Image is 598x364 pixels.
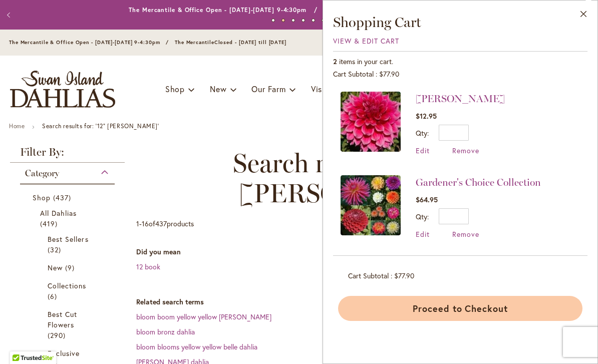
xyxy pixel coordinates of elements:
[311,84,340,94] span: Visit Us
[452,146,479,155] a: Remove
[339,57,393,66] span: items in your cart.
[136,219,139,228] span: 1
[333,36,399,46] a: View & Edit Cart
[341,92,401,152] img: EMORY PAUL
[136,297,588,307] dt: Related search terms
[48,291,60,301] span: 6
[251,84,285,94] span: Our Farm
[48,280,90,301] a: Collections
[165,84,185,94] span: Shop
[136,327,195,336] a: bloom bronz dahlia
[416,128,429,138] label: Qty
[416,93,505,105] a: [PERSON_NAME]
[312,19,315,22] button: 5 of 6
[379,69,399,79] span: $77.90
[65,262,77,273] span: 9
[452,229,479,239] a: Remove
[48,281,87,290] span: Collections
[10,71,115,108] a: store logo
[416,111,437,121] span: $12.95
[48,262,90,273] a: New
[9,39,214,46] span: The Mercantile & Office Open - [DATE]-[DATE] 9-4:30pm / The Mercantile
[416,212,429,221] label: Qty
[416,195,438,204] span: $64.95
[210,84,226,94] span: New
[302,19,305,22] button: 4 of 6
[48,330,68,340] span: 290
[40,208,77,218] span: All Dahlias
[394,271,414,280] span: $77.90
[8,328,36,356] iframe: Launch Accessibility Center
[333,57,337,66] span: 2
[136,312,271,321] a: bloom boom yellow yellow [PERSON_NAME]
[291,19,295,22] button: 3 of 6
[333,14,421,31] span: Shopping Cart
[48,348,80,358] span: Exclusive
[416,146,430,155] a: Edit
[142,219,149,228] span: 16
[9,122,25,130] a: Home
[416,176,541,188] a: Gardener's Choice Collection
[136,247,588,257] dt: Did you mean
[42,122,159,130] strong: Search results for: '12” [PERSON_NAME]'
[48,234,89,244] span: Best Sellers
[341,175,401,239] a: Gardener's Choice Collection
[322,19,325,22] button: 6 of 6
[129,6,469,14] a: The Mercantile & Office Open - [DATE]-[DATE] 9-4:30pm / The Mercantile - Closed Saturdays till [D...
[48,234,90,255] a: Best Sellers
[136,342,257,351] a: bloom blooms yellow yellow belle dahlia
[136,148,578,208] span: Search results for: '12” [PERSON_NAME]'
[136,216,194,232] p: - of products
[25,168,59,179] span: Category
[48,309,77,329] span: Best Cut Flowers
[53,192,74,203] span: 437
[48,244,64,255] span: 32
[10,147,125,163] strong: Filter By:
[281,19,285,22] button: 2 of 6
[214,39,286,46] span: Closed - [DATE] till [DATE]
[33,192,105,203] a: Shop
[341,92,401,155] a: EMORY PAUL
[333,69,374,79] span: Cart Subtotal
[341,175,401,235] img: Gardener's Choice Collection
[40,218,60,229] span: 419
[48,263,63,272] span: New
[271,19,275,22] button: 1 of 6
[136,262,160,271] a: 12 book
[155,219,167,228] span: 437
[48,309,90,340] a: Best Cut Flowers
[348,271,389,280] span: Cart Subtotal
[416,229,430,239] a: Edit
[338,296,582,321] button: Proceed to Checkout
[33,193,51,202] span: Shop
[40,208,97,229] a: All Dahlias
